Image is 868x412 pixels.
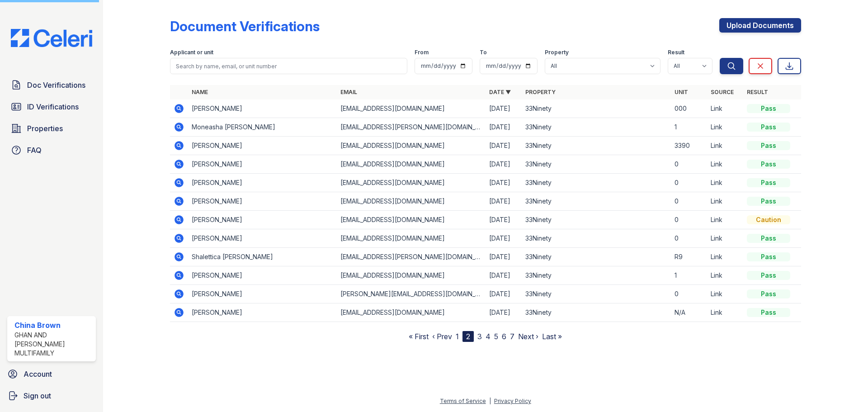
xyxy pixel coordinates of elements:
[188,285,337,303] td: [PERSON_NAME]
[14,320,92,331] div: China Brown
[7,98,96,116] a: ID Verifications
[522,211,670,229] td: 33Ninety
[747,252,790,261] div: Pass
[707,303,743,322] td: Link
[456,332,459,341] a: 1
[518,332,538,341] a: Next ›
[486,174,522,192] td: [DATE]
[522,285,670,303] td: 33Ninety
[707,99,743,118] td: Link
[522,229,670,248] td: 33Ninety
[747,271,790,280] div: Pass
[671,211,707,229] td: 0
[671,303,707,322] td: N/A
[170,49,213,56] label: Applicant or unit
[489,89,511,95] a: Date ▼
[337,192,486,211] td: [EMAIL_ADDRESS][DOMAIN_NAME]
[522,137,670,155] td: 33Ninety
[4,387,99,405] a: Sign out
[337,303,486,322] td: [EMAIL_ADDRESS][DOMAIN_NAME]
[486,211,522,229] td: [DATE]
[747,89,768,95] a: Result
[747,160,790,169] div: Pass
[522,266,670,285] td: 33Ninety
[337,285,486,303] td: [PERSON_NAME][EMAIL_ADDRESS][DOMAIN_NAME]
[671,137,707,155] td: 3390
[707,266,743,285] td: Link
[502,332,506,341] a: 6
[522,155,670,174] td: 33Ninety
[707,229,743,248] td: Link
[707,155,743,174] td: Link
[27,101,79,112] span: ID Verifications
[522,99,670,118] td: 33Ninety
[671,118,707,137] td: 1
[522,118,670,137] td: 33Ninety
[14,331,92,358] div: Ghan and [PERSON_NAME] Multifamily
[747,289,790,298] div: Pass
[747,104,790,113] div: Pass
[707,192,743,211] td: Link
[671,192,707,211] td: 0
[671,248,707,266] td: R9
[671,174,707,192] td: 0
[671,266,707,285] td: 1
[668,49,684,56] label: Result
[707,118,743,137] td: Link
[462,331,474,342] div: 2
[486,99,522,118] td: [DATE]
[494,332,498,341] a: 5
[522,248,670,266] td: 33Ninety
[671,229,707,248] td: 0
[707,248,743,266] td: Link
[27,80,85,90] span: Doc Verifications
[27,123,63,134] span: Properties
[4,365,99,383] a: Account
[747,123,790,132] div: Pass
[24,369,52,379] span: Account
[494,398,531,404] a: Privacy Policy
[170,58,407,74] input: Search by name, email, or unit number
[337,137,486,155] td: [EMAIL_ADDRESS][DOMAIN_NAME]
[707,174,743,192] td: Link
[415,49,429,56] label: From
[486,192,522,211] td: [DATE]
[489,398,491,404] div: |
[27,145,42,156] span: FAQ
[525,89,556,95] a: Property
[188,192,337,211] td: [PERSON_NAME]
[545,49,569,56] label: Property
[188,229,337,248] td: [PERSON_NAME]
[337,211,486,229] td: [EMAIL_ADDRESS][DOMAIN_NAME]
[486,303,522,322] td: [DATE]
[486,266,522,285] td: [DATE]
[480,49,487,56] label: To
[707,285,743,303] td: Link
[747,178,790,187] div: Pass
[486,332,491,341] a: 4
[4,29,99,47] img: CE_Logo_Blue-a8612792a0a2168367f1c8372b55b34899dd931a85d93a1a3d3e32e68fde9ad4.png
[337,99,486,118] td: [EMAIL_ADDRESS][DOMAIN_NAME]
[7,76,96,94] a: Doc Verifications
[440,398,486,404] a: Terms of Service
[671,99,707,118] td: 000
[707,137,743,155] td: Link
[337,248,486,266] td: [EMAIL_ADDRESS][PERSON_NAME][DOMAIN_NAME]
[486,155,522,174] td: [DATE]
[337,266,486,285] td: [EMAIL_ADDRESS][DOMAIN_NAME]
[707,211,743,229] td: Link
[188,266,337,285] td: [PERSON_NAME]
[7,141,96,159] a: FAQ
[486,118,522,137] td: [DATE]
[170,18,320,34] div: Document Verifications
[675,89,688,95] a: Unit
[188,174,337,192] td: [PERSON_NAME]
[542,332,562,341] a: Last »
[486,137,522,155] td: [DATE]
[477,332,482,341] a: 3
[337,155,486,174] td: [EMAIL_ADDRESS][DOMAIN_NAME]
[486,248,522,266] td: [DATE]
[711,89,734,95] a: Source
[337,229,486,248] td: [EMAIL_ADDRESS][DOMAIN_NAME]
